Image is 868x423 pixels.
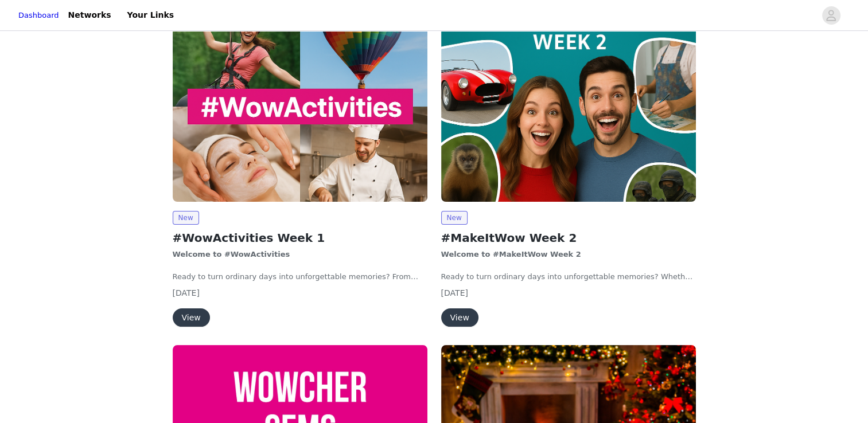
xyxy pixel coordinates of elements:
img: wowcher.co.uk [441,11,696,202]
a: Your Links [120,2,181,28]
a: Dashboard [18,10,59,21]
img: wowcher.co.uk [173,11,427,202]
span: New [441,211,468,225]
button: View [441,308,478,327]
div: avatar [826,6,836,25]
p: Ready to turn ordinary days into unforgettable memories? From heart-pumping adventures to relaxin... [173,271,427,283]
p: Ready to turn ordinary days into unforgettable memories? Whether you’re chasing thrills, enjoying... [441,271,696,283]
span: [DATE] [173,288,200,297]
a: View [173,314,210,322]
span: [DATE] [441,288,468,297]
strong: Welcome to #WowActivities [173,250,290,258]
strong: Welcome to #MakeItWow Week 2 [441,250,581,258]
a: Networks [61,2,118,28]
h2: #MakeItWow Week 2 [441,229,696,246]
span: New [173,211,199,225]
h2: #WowActivities Week 1 [173,229,427,246]
a: View [441,314,478,322]
button: View [173,308,210,327]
